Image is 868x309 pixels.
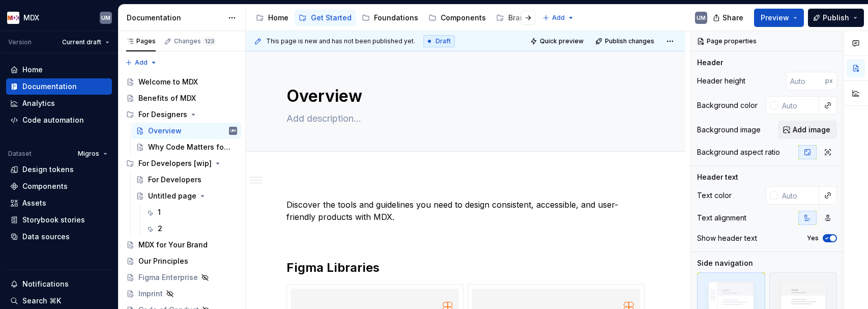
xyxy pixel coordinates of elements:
div: For Developers [wip] [138,158,212,168]
div: 2 [158,223,162,234]
a: Figma Enterprise [122,269,241,286]
a: Our Principles [122,253,241,269]
button: Preview [754,9,804,27]
div: Changes [174,37,216,45]
a: OverviewUM [132,123,241,139]
div: For Developers [wip] [122,155,241,172]
div: Background image [697,125,761,135]
span: Add image [793,125,830,135]
div: Background aspect ratio [697,147,780,157]
div: MDX for Your Brand [138,240,208,250]
input: Auto [786,72,825,90]
div: Code automation [22,115,84,125]
div: Imprint [138,289,163,299]
div: Documentation [127,13,223,23]
span: Migros [78,150,99,158]
div: Get Started [311,13,352,23]
span: Add [135,59,148,67]
div: Design tokens [22,164,74,175]
div: 1 [158,207,161,217]
a: Components [6,178,112,194]
span: Share [722,13,743,23]
img: e41497f2-3305-4231-9db9-dd4d728291db.png [7,12,19,24]
a: Design tokens [6,161,112,178]
div: Overview [148,126,182,136]
button: Add image [778,121,837,139]
button: Add [122,55,160,70]
div: Analytics [22,98,55,108]
span: Current draft [62,38,101,46]
a: Assets [6,195,112,211]
button: Search ⌘K [6,293,112,309]
div: Page tree [252,8,537,28]
button: Current draft [57,35,114,49]
div: For Designers [122,106,241,123]
button: Migros [73,147,112,161]
a: Home [252,10,293,26]
span: Add [552,14,565,22]
div: Figma Enterprise [138,272,198,283]
div: Dataset [8,150,32,158]
div: UM [101,14,110,22]
span: Draft [436,37,451,45]
div: Components [441,13,486,23]
div: Components [22,181,68,191]
span: 123 [203,37,216,45]
a: For Developers [132,172,241,188]
a: Why Code Matters for Designers [132,139,241,155]
p: px [825,77,833,85]
a: Get Started [295,10,356,26]
a: 2 [141,220,241,237]
h2: Figma Libraries [286,260,645,276]
a: Analytics [6,95,112,111]
span: Quick preview [540,37,584,45]
div: UM [230,126,236,136]
textarea: Overview [284,84,643,108]
div: For Designers [138,109,187,120]
span: This page is new and has not been published yet. [266,37,415,45]
div: Benefits of MDX [138,93,196,103]
a: Components [424,10,490,26]
div: Home [268,13,288,23]
button: Publish [808,9,864,27]
label: Yes [807,234,819,242]
button: Quick preview [527,34,588,48]
div: Header height [697,76,745,86]
div: Untitled page [148,191,196,201]
button: Publish changes [592,34,659,48]
a: MDX for Your Brand [122,237,241,253]
a: Imprint [122,286,241,302]
div: Version [8,38,32,46]
div: Data sources [22,232,70,242]
a: Benefits of MDX [122,90,241,106]
a: Storybook stories [6,212,112,228]
span: Publish [823,13,849,23]
div: Header [697,58,723,68]
span: Preview [761,13,789,23]
div: Notifications [22,279,69,289]
div: MDX [23,13,39,23]
a: Untitled page [132,188,241,204]
div: Documentation [22,81,77,92]
div: Header text [697,172,738,182]
input: Auto [778,186,819,205]
a: Foundations [358,10,422,26]
div: For Developers [148,175,201,185]
div: Storybook stories [22,215,85,225]
div: Assets [22,198,46,208]
div: Home [22,65,43,75]
div: Text color [697,190,732,201]
a: 1 [141,204,241,220]
span: Publish changes [605,37,654,45]
div: Side navigation [697,258,753,268]
div: Welcome to MDX [138,77,198,87]
div: Show header text [697,233,757,243]
input: Auto [778,96,819,115]
div: Background color [697,100,758,110]
button: Add [539,11,577,25]
div: UM [697,14,706,22]
button: MDXUM [2,7,116,29]
div: Why Code Matters for Designers [148,142,232,152]
p: Discover the tools and guidelines you need to design consistent, accessible, and user-friendly pr... [286,199,645,223]
button: Notifications [6,276,112,292]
